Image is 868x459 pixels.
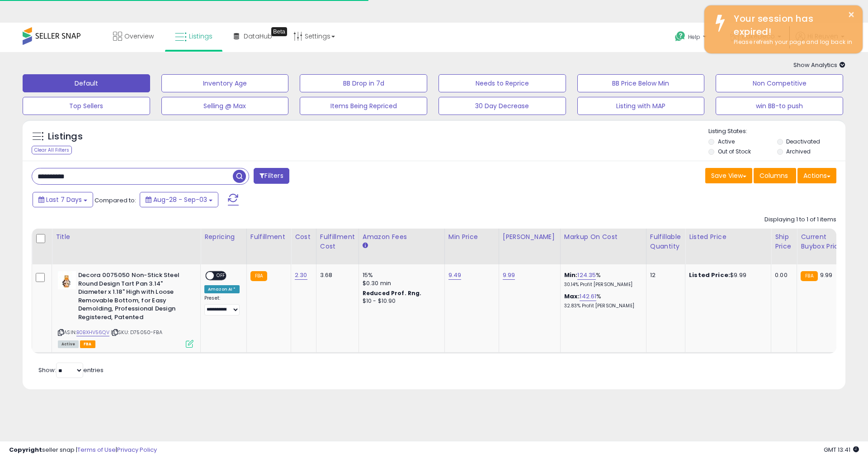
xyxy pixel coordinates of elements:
span: Aug-28 - Sep-03 [153,195,207,204]
span: FBA [80,340,95,348]
b: Decora 0075050 Non-Stick Steel Round Design Tart Pan 3.14" Diameter x 1.18" High with Loose Remov... [78,271,188,324]
label: Archived [786,148,811,155]
div: Ship Price [775,232,793,251]
div: 0.00 [775,271,790,279]
span: Show: entries [38,366,104,374]
div: Fulfillment [250,232,287,242]
div: 12 [650,271,678,279]
div: Displaying 1 to 1 of 1 items [764,215,836,224]
div: [PERSON_NAME] [503,232,557,242]
button: Listing with MAP [577,97,705,115]
a: B0BXHV56QV [76,329,109,336]
small: Amazon Fees. [363,242,368,250]
a: Overview [106,23,160,50]
i: Get Help [675,31,686,42]
span: Last 7 Days [46,195,82,204]
button: Default [23,74,150,92]
div: Title [56,232,197,242]
button: win BB-to push [716,97,843,115]
div: $9.99 [689,271,764,279]
label: Active [718,138,735,145]
span: Overview [124,32,154,41]
a: DataHub [227,23,279,50]
div: Your session has expired! [727,12,856,38]
small: FBA [250,271,267,281]
a: 142.61 [580,292,596,301]
button: Top Sellers [23,97,150,115]
span: DataHub [244,32,272,41]
div: % [564,292,639,309]
button: BB Drop in 7d [300,74,427,92]
b: Min: [564,271,578,279]
label: Deactivated [786,138,820,145]
span: 9.99 [820,271,833,279]
span: All listings currently available for purchase on Amazon [58,340,79,348]
div: Amazon AI * [204,285,240,293]
button: Actions [797,168,836,183]
span: Columns [759,171,788,180]
button: Columns [754,168,796,183]
button: Needs to Reprice [439,74,566,92]
span: Listings [189,32,212,41]
span: OFF [214,272,228,280]
button: Non Competitive [716,74,843,92]
a: 9.49 [448,271,462,280]
div: Cost [295,232,312,242]
label: Out of Stock [718,148,751,155]
div: Please refresh your page and log back in [727,38,856,47]
button: Selling @ Max [161,97,289,115]
button: 30 Day Decrease [439,97,566,115]
div: Repricing [204,232,243,242]
div: 3.68 [320,271,352,279]
div: Listed Price [689,232,767,242]
div: Min Price [448,232,495,242]
a: Settings [287,23,342,50]
div: Amazon Fees [363,232,441,242]
p: 32.83% Profit [PERSON_NAME] [564,303,639,309]
div: Fulfillable Quantity [650,232,681,251]
div: Markup on Cost [564,232,642,242]
a: Listings [168,23,219,50]
div: Current Buybox Price [801,232,847,251]
p: 30.14% Profit [PERSON_NAME] [564,282,639,288]
h5: Listings [48,130,83,143]
small: FBA [801,271,817,281]
div: Preset: [204,295,240,316]
button: BB Price Below Min [577,74,705,92]
p: Listing States: [708,127,845,136]
a: 9.99 [503,271,515,280]
button: Items Being Repriced [300,97,427,115]
th: The percentage added to the cost of goods (COGS) that forms the calculator for Min & Max prices. [560,229,646,264]
img: 31v7DY2IFmL._SL40_.jpg [58,271,76,289]
div: ASIN: [58,271,193,347]
button: Save View [705,168,752,183]
span: Show Analytics [793,61,845,69]
div: $0.30 min [363,279,438,287]
b: Reduced Prof. Rng. [363,289,422,297]
button: Inventory Age [161,74,289,92]
div: Fulfillment Cost [320,232,355,251]
a: 124.35 [577,271,596,280]
div: Tooltip anchor [271,27,287,36]
b: Listed Price: [689,271,730,279]
a: 2.30 [295,271,307,280]
button: Filters [254,168,289,184]
span: Help [688,33,700,41]
div: Clear All Filters [32,146,72,154]
button: Last 7 Days [33,192,93,207]
span: | SKU: D75050-FBA [111,329,162,336]
div: $10 - $10.90 [363,297,438,305]
div: 15% [363,271,438,279]
div: % [564,271,639,288]
a: Help [668,24,716,52]
button: Aug-28 - Sep-03 [140,192,218,207]
span: Compared to: [94,196,136,205]
b: Max: [564,292,580,301]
